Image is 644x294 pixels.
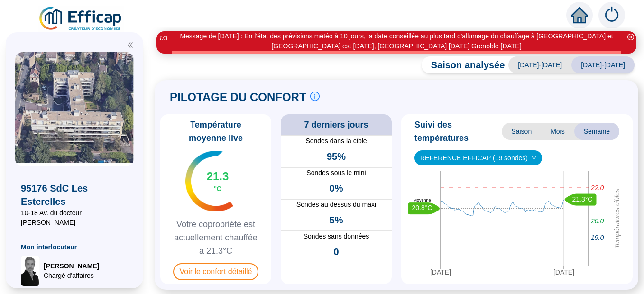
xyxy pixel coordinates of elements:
[508,56,571,73] span: [DATE]-[DATE]
[327,150,346,163] span: 95%
[330,213,343,227] span: 5%
[330,182,343,195] span: 0%
[207,169,229,184] span: 21.3
[170,90,306,105] span: PILOTAGE DU CONFORT
[44,261,99,271] span: [PERSON_NAME]
[127,42,134,48] span: double-left
[21,256,40,286] img: Chargé d'affaires
[613,189,621,248] tspan: Températures cibles
[173,263,259,280] span: Voir le confort détaillé
[185,151,233,211] img: indicateur températures
[590,218,604,225] tspan: 20.0
[164,118,267,145] span: Température moyenne live
[214,184,221,193] span: °C
[420,151,536,165] span: REFERENCE EFFICAP (19 sondes)
[281,136,392,146] span: Sondes dans la cible
[413,198,431,202] text: Moyenne
[304,118,368,131] span: 7 derniers jours
[531,155,537,161] span: down
[21,242,128,252] span: Mon interlocuteur
[281,168,392,178] span: Sondes sous le mini
[574,123,619,140] span: Semaine
[414,118,502,145] span: Suivi des températures
[159,35,167,42] i: 1 / 3
[627,34,634,40] span: close-circle
[164,218,267,257] span: Votre copropriété est actuellement chauffée à 21.3°C
[553,268,574,276] tspan: [DATE]
[541,123,574,140] span: Mois
[44,271,99,280] span: Chargé d'affaires
[310,92,320,101] span: info-circle
[281,231,392,241] span: Sondes sans données
[430,268,451,276] tspan: [DATE]
[598,2,625,28] img: alerts
[502,123,541,140] span: Saison
[333,245,339,258] span: 0
[591,234,604,242] tspan: 19.0
[21,208,128,227] span: 10-18 Av. du docteur [PERSON_NAME]
[412,204,432,212] text: 20.8°C
[281,200,392,210] span: Sondes au dessus du maxi
[590,184,604,192] tspan: 22.0
[422,58,505,72] span: Saison analysée
[572,195,593,203] text: 21.3°C
[172,31,621,51] div: Message de [DATE] : En l'état des prévisions météo à 10 jours, la date conseillée au plus tard d'...
[38,6,124,32] img: efficap energie logo
[21,182,128,208] span: 95176 SdC Les Esterelles
[571,56,635,73] span: [DATE]-[DATE]
[571,7,588,24] span: home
